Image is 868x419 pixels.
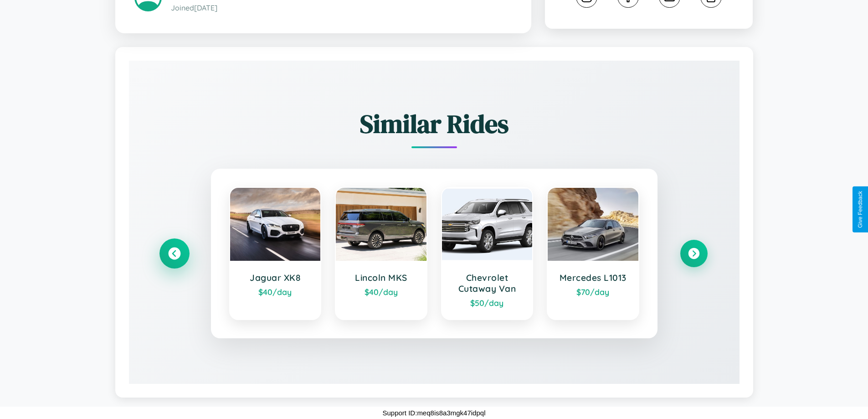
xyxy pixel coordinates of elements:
[857,191,863,228] div: Give Feedback
[383,407,486,419] p: Support ID: meq8is8a3mgk47idpql
[547,187,639,320] a: Mercedes L1013$70/day
[345,287,417,297] div: $ 40 /day
[441,187,534,320] a: Chevrolet Cutaway Van$50/day
[239,287,312,297] div: $ 40 /day
[557,287,629,297] div: $ 70 /day
[335,187,427,320] a: Lincoln MKS$40/day
[161,106,708,141] h2: Similar Rides
[345,272,417,283] h3: Lincoln MKS
[451,298,524,308] div: $ 50 /day
[451,272,524,294] h3: Chevrolet Cutaway Van
[557,272,629,283] h3: Mercedes L1013
[229,187,322,320] a: Jaguar XK8$40/day
[239,272,312,283] h3: Jaguar XK8
[171,1,512,15] p: Joined [DATE]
